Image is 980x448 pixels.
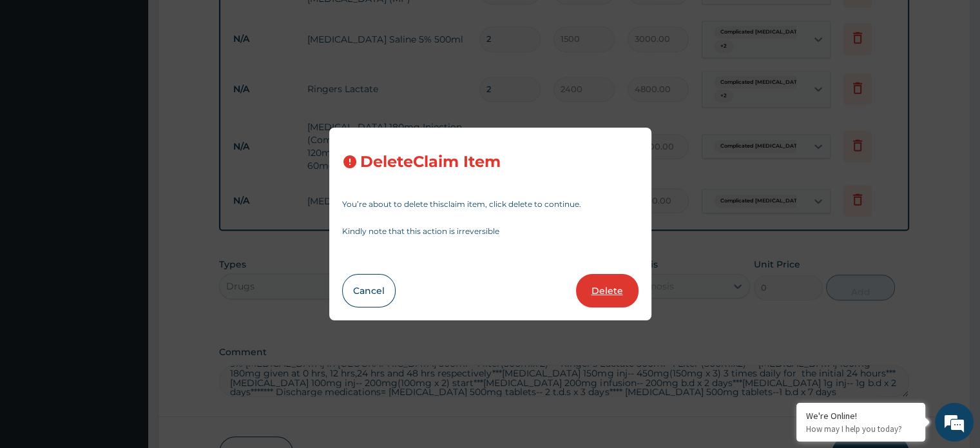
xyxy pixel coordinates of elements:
[360,153,501,171] h3: Delete Claim Item
[342,200,639,208] p: You’re about to delete this claim item , click delete to continue.
[806,410,916,422] div: We're Online!
[75,139,178,269] span: We're online!
[211,6,242,37] div: Minimize live chat window
[342,274,396,307] button: Cancel
[576,274,639,307] button: Delete
[6,306,245,351] textarea: Type your message and hit 'Enter'
[67,72,216,89] div: Chat with us now
[342,228,639,235] p: Kindly note that this action is irreversible
[24,64,52,97] img: d_794563401_company_1708531726252_794563401
[806,424,916,434] p: How may I help you today?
